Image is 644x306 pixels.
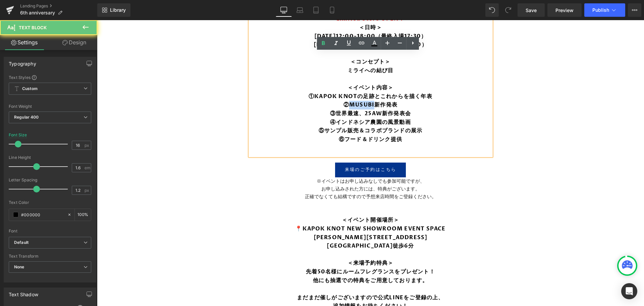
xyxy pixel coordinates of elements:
[85,166,90,170] span: em
[251,239,297,247] strong: ＜来場予約特典＞
[85,188,90,192] span: px
[236,282,311,290] strong: 追加情報をお待ちください！
[501,3,515,17] button: Redo
[621,283,637,299] div: Open Intercom Messenger
[222,107,326,114] b: ⑤サンプル販売＆コラボブランドの展示
[9,75,91,80] div: Text Styles
[251,47,297,54] b: ミライへの結び目
[209,248,338,255] strong: 先着50名様にルームフレグランスをプレゼント！
[9,288,38,297] div: Text Shadow
[97,3,130,17] a: New Library
[251,64,297,71] strong: ＜イベント内容＞
[75,209,91,221] div: %
[217,12,330,20] strong: [DATE]12:00-18:00（最終入場17:30）
[247,81,301,88] b: ②MUSUBI新作発表
[292,3,308,17] a: Laptop
[212,73,335,80] b: ①KAPOK KNOTの足跡とこれからを描く年表
[50,35,99,50] a: Design
[153,157,394,165] p: ※イベントはお申し込みなしでも参加可能ですが、
[9,254,91,259] div: Text Transform
[19,25,47,30] span: Text Block
[248,146,299,153] span: 来場のご予約はこちら
[308,3,324,17] a: Tablet
[628,3,641,17] button: More
[253,38,293,45] b: ＜コンセプト＞
[22,86,38,92] b: Custom
[245,196,303,204] strong: ＜イベント開催場所＞
[547,3,582,17] a: Preview
[9,57,36,67] div: Typography
[592,7,609,13] span: Publish
[217,214,331,230] b: [PERSON_NAME][STREET_ADDRESS] [GEOGRAPHIC_DATA]徒歩6分
[238,142,309,157] a: 来場のご予約はこちら
[9,104,91,109] div: Font Weight
[217,21,330,28] strong: [DATE]12:00-18:00（最終入場17:00）
[153,173,394,180] p: 正確でなくても結構ですので予想来店時間をご登録ください。
[14,240,29,246] i: Default
[584,3,625,17] button: Publish
[9,229,91,233] div: Font
[200,274,347,281] strong: まだまだ催しがございますので公式LINEをご登録の上、
[485,3,499,17] button: Undo
[324,3,340,17] a: Mobile
[9,200,91,205] div: Text Color
[14,264,24,269] b: None
[262,4,285,11] strong: ＜日時＞
[153,165,394,173] p: お申し込みされた方には、特典がございます。
[276,3,292,17] a: Desktop
[21,211,64,218] input: Color
[233,90,314,97] b: ③世界最速、25AW新作発表会
[233,98,314,106] b: ④インドネシア農園の風景動画
[198,205,348,212] b: 📍KAPOK KNOT NEW SHOWROOM EVENT SPACE
[216,257,331,264] strong: 他にも抽選での特典をご用意しております。
[526,7,537,14] span: Save
[9,133,27,137] div: Font Size
[242,116,305,123] b: ⑥フード＆ドリンク提供
[20,10,55,15] span: 6th anniversary
[9,178,91,182] div: Letter Spacing
[20,3,97,9] a: Landing Pages
[85,143,90,147] span: px
[555,7,574,14] span: Preview
[110,7,126,13] span: Library
[14,115,39,120] b: Regular 400
[9,155,91,160] div: Line Height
